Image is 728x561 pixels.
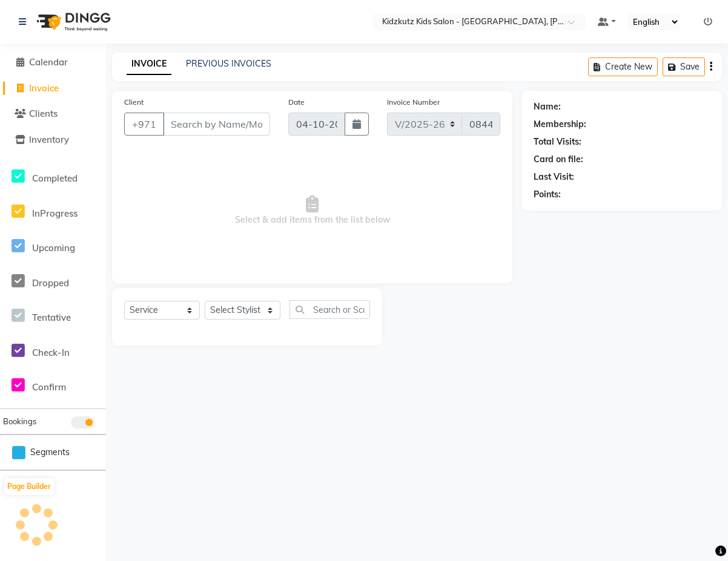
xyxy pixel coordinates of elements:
[32,347,70,358] span: Check-In
[534,136,581,148] div: Total Visits:
[124,113,164,136] button: +971
[32,208,78,219] span: InProgress
[3,133,103,147] a: Inventory
[163,113,270,136] input: Search by Name/Mobile/Email/Code
[186,58,271,69] a: PREVIOUS INVOICES
[32,381,66,393] span: Confirm
[30,446,70,459] span: Segments
[588,57,658,76] button: Create New
[29,56,68,68] span: Calendar
[4,478,54,495] button: Page Builder
[387,97,440,108] label: Invoice Number
[534,188,561,201] div: Points:
[534,100,561,113] div: Name:
[290,300,370,319] input: Search or Scan
[3,416,36,426] span: Bookings
[124,97,144,108] label: Client
[127,53,171,75] a: INVOICE
[32,312,71,323] span: Tentative
[288,97,305,108] label: Date
[534,153,583,166] div: Card on file:
[534,118,586,131] div: Membership:
[29,134,69,145] span: Inventory
[31,5,114,39] img: logo
[32,242,75,254] span: Upcoming
[663,57,705,76] button: Save
[32,277,69,289] span: Dropped
[3,82,103,96] a: Invoice
[29,82,59,94] span: Invoice
[124,150,500,271] span: Select & add items from the list below
[32,172,78,184] span: Completed
[3,107,103,121] a: Clients
[29,108,58,119] span: Clients
[3,56,103,70] a: Calendar
[534,171,574,183] div: Last Visit:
